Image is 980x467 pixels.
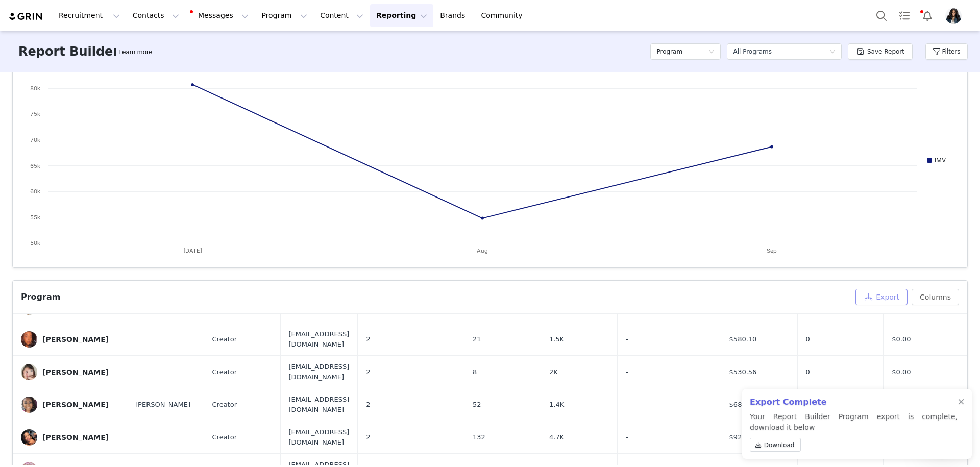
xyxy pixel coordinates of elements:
span: [EMAIL_ADDRESS][DOMAIN_NAME] [289,362,350,382]
div: [PERSON_NAME] [42,335,109,343]
p: Your Report Builder Program export is complete, download it below [750,411,958,456]
div: Program [21,291,60,303]
span: 2 [366,400,370,410]
text: 50k [30,239,40,247]
span: 132 [473,432,485,443]
span: $0.00 [892,367,911,377]
div: - [626,334,713,345]
a: Tasks [893,4,916,27]
span: $530.56 [729,367,757,377]
button: Program [255,4,313,27]
div: - [626,367,713,377]
span: 2 [366,432,370,443]
span: Creator [212,367,237,377]
span: [PERSON_NAME] [135,400,190,410]
a: [PERSON_NAME] [21,331,119,348]
h2: Export Complete [750,396,958,408]
span: Creator [212,400,237,410]
span: 2 [366,334,370,345]
div: Tooltip anchor [116,47,154,57]
text: Sep [767,247,777,254]
i: icon: down [708,48,715,56]
span: 1.5K [549,334,564,345]
a: [PERSON_NAME] [21,397,119,413]
span: [EMAIL_ADDRESS][DOMAIN_NAME] [289,329,350,349]
text: 70k [30,136,40,143]
div: - [626,400,713,410]
button: Content [314,4,370,27]
span: 2 [366,367,370,377]
div: [PERSON_NAME] [42,368,109,376]
span: $0.00 [892,334,911,345]
img: 2792c797-a0ff-43f9-9cb1-eb24cb95642e.jpg [21,364,37,380]
div: - [626,432,713,443]
text: 55k [30,214,40,221]
button: Reporting [370,4,433,27]
text: 80k [30,85,40,92]
h3: Report Builder [18,42,119,61]
h5: Program [656,44,682,59]
a: Community [475,4,533,27]
span: 8 [473,367,477,377]
span: 4.7K [549,432,564,443]
img: 1c8ead5c-fb68-4adf-8989-113c0ffefe53.jpg [21,331,37,348]
span: Creator [212,432,237,443]
span: Creator [212,334,237,345]
text: 75k [30,110,40,117]
text: Aug [477,247,488,254]
button: Export [855,289,908,305]
img: 30d31e46-823f-448b-b015-d67bd9b6656c.jpg [21,429,37,446]
button: Messages [186,4,255,27]
a: Brands [434,4,474,27]
span: 1.4K [549,400,564,410]
a: [PERSON_NAME] [21,364,119,380]
a: [PERSON_NAME] [21,429,119,446]
button: Recruitment [53,4,126,27]
div: [PERSON_NAME] [42,401,109,409]
text: [DATE] [183,247,202,254]
span: 52 [473,400,481,410]
div: [PERSON_NAME] [42,433,109,441]
div: All Programs [733,44,772,59]
button: Save Report [848,43,913,60]
button: Filters [925,43,968,60]
button: Profile [939,8,972,24]
button: Notifications [916,4,939,27]
span: 2K [549,367,558,377]
button: Columns [912,289,959,305]
img: 2d15d146-42b9-4277-b053-3ff528e09ff4.jpg [21,397,37,413]
text: 60k [30,188,40,195]
i: icon: down [829,48,836,56]
img: 50014deb-50cc-463a-866e-1dfcd7f1078d.jpg [945,8,962,24]
span: Download [764,440,795,450]
span: $580.10 [729,334,757,345]
span: [EMAIL_ADDRESS][DOMAIN_NAME] [289,427,350,447]
span: 0 [806,367,810,377]
span: [EMAIL_ADDRESS][DOMAIN_NAME] [289,395,350,414]
text: 65k [30,162,40,169]
span: 0 [806,334,810,345]
img: grin logo [8,12,44,21]
button: Search [870,4,893,27]
span: $687.68 [729,400,757,410]
span: $928.28 [729,432,757,443]
a: Download [750,438,801,452]
text: IMV [935,156,946,164]
span: 21 [473,334,481,345]
button: Contacts [127,4,185,27]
